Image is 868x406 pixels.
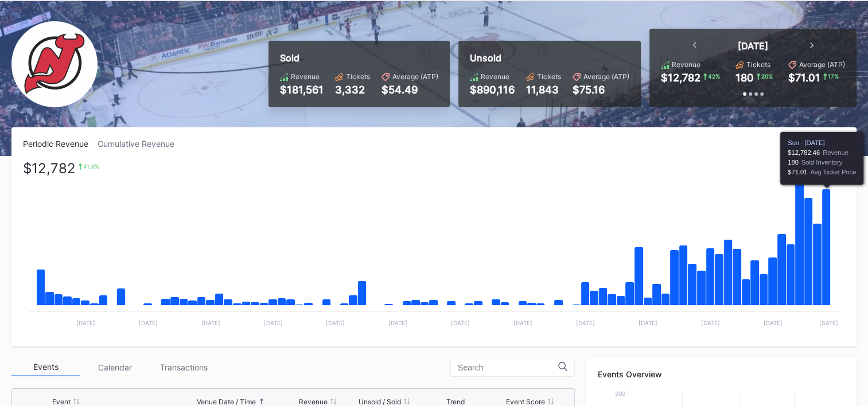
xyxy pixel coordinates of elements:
[526,84,561,96] div: 11,843
[11,358,80,376] div: Events
[788,72,820,84] div: $71.01
[392,72,438,81] div: Average (ATP)
[197,397,256,406] div: Venue Date / Time
[481,72,509,81] div: Revenue
[335,84,370,96] div: 3,332
[23,163,76,174] div: $12,782
[201,319,220,326] text: [DATE]
[346,72,370,81] div: Tickets
[451,319,470,326] text: [DATE]
[23,163,844,335] svg: Chart title
[506,397,545,406] div: Event Score
[573,84,629,96] div: $75.16
[291,72,320,81] div: Revenue
[661,72,700,84] div: $12,782
[819,319,838,326] text: [DATE]
[672,60,700,69] div: Revenue
[738,40,768,52] div: [DATE]
[80,358,149,376] div: Calendar
[760,72,774,81] div: 20 %
[299,397,328,406] div: Revenue
[446,397,465,406] div: Trend
[764,319,783,326] text: [DATE]
[76,319,95,326] text: [DATE]
[23,139,98,149] div: Periodic Revenue
[827,72,840,81] div: 17 %
[326,319,345,326] text: [DATE]
[280,52,438,64] div: Sold
[537,72,561,81] div: Tickets
[139,319,158,326] text: [DATE]
[735,72,754,84] div: 180
[701,319,720,326] text: [DATE]
[11,21,98,107] img: NJ_Devils_Hockey_Secondary.png
[470,52,629,64] div: Unsold
[359,397,401,406] div: Unsold / Sold
[83,163,99,170] div: 41.8 %
[458,363,558,372] input: Search
[576,319,595,326] text: [DATE]
[388,319,407,326] text: [DATE]
[513,319,532,326] text: [DATE]
[615,390,625,397] text: 200
[52,397,71,406] div: Event
[149,358,218,376] div: Transactions
[470,84,515,96] div: $890,116
[382,84,438,96] div: $54.49
[98,139,184,149] div: Cumulative Revenue
[746,60,770,69] div: Tickets
[799,60,845,69] div: Average (ATP)
[280,84,324,96] div: $181,561
[263,319,282,326] text: [DATE]
[598,369,845,379] div: Events Overview
[707,72,721,81] div: 42 %
[639,319,657,326] text: [DATE]
[583,72,629,81] div: Average (ATP)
